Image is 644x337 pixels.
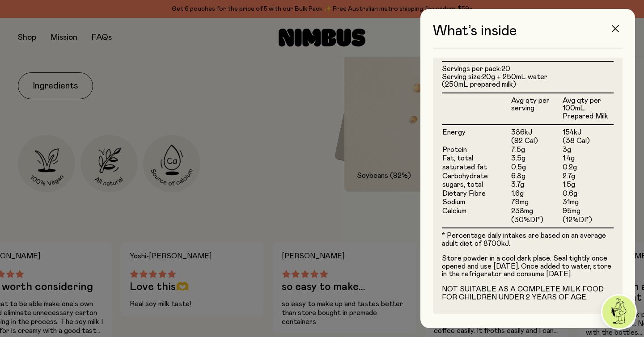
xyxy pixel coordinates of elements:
[442,73,614,89] li: Serving size:
[562,154,614,163] td: 1.4g
[602,295,636,329] img: agent
[511,172,562,181] td: 6.8g
[442,232,614,248] p: * Percentage daily intakes are based on an average adult diet of 8700kJ.
[511,93,562,125] th: Avg qty per serving
[442,155,473,162] span: Fat, total
[442,73,547,88] span: 20g + 250mL water (250mL prepared milk)
[442,173,488,180] span: Carbohydrate
[442,198,465,206] span: Sodium
[511,154,562,163] td: 3.5g
[562,146,614,155] td: 3g
[562,163,614,172] td: 0.2g
[511,146,562,155] td: 7.5g
[442,255,614,278] p: Store powder in a cool dark place. Seal tightly once opened and use [DATE]. Once added to water, ...
[562,93,614,125] th: Avg qty per 100mL Prepared Milk
[442,164,487,171] span: saturated fat
[562,190,614,198] td: 0.6g
[442,181,483,188] span: sugars, total
[562,207,614,216] td: 95mg
[562,125,614,137] td: 154kJ
[442,146,467,153] span: Protein
[562,172,614,181] td: 2.7g
[511,137,562,146] td: (92 Cal)
[511,198,562,207] td: 79mg
[562,181,614,190] td: 1.5g
[511,163,562,172] td: 0.5g
[442,286,614,301] p: NOT SUITABLE AS A COMPLETE MILK FOOD FOR CHILDREN UNDER 2 YEARS OF AGE.
[501,65,510,72] span: 20
[433,23,623,49] h3: What’s inside
[511,207,562,216] td: 238mg
[511,216,562,228] td: (30%DI*)
[562,137,614,146] td: (38 Cal)
[442,207,466,215] span: Calcium
[442,190,486,197] span: Dietary Fibre
[511,125,562,137] td: 386kJ
[511,181,562,190] td: 3.7g
[442,129,466,136] span: Energy
[511,190,562,198] td: 1.6g
[562,198,614,207] td: 31mg
[562,216,614,228] td: (12%DI*)
[442,65,614,73] li: Servings per pack:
